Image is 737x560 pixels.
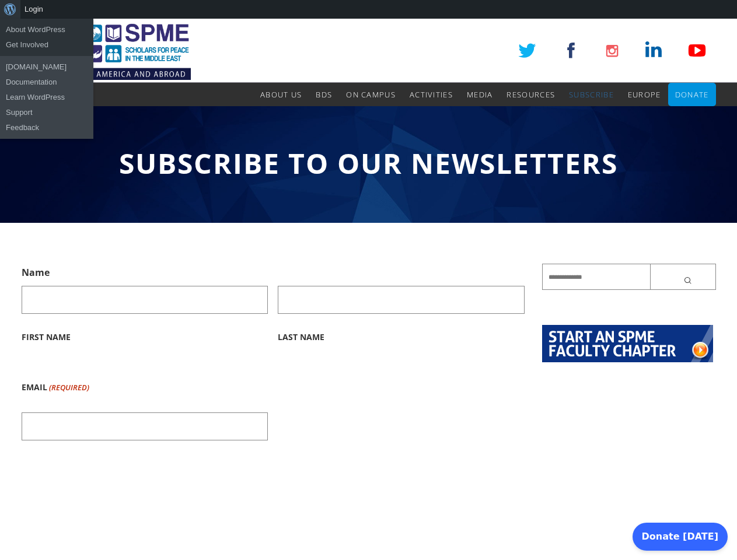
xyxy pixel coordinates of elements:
a: On Campus [346,83,396,106]
a: About Us [260,83,302,106]
legend: Name [22,264,50,281]
a: Activities [410,83,453,106]
span: BDS [316,89,332,100]
a: Subscribe [569,83,614,106]
a: BDS [316,83,332,106]
label: Last Name [278,314,525,358]
span: Media [467,89,493,100]
label: Email [22,367,89,408]
a: Europe [628,83,661,106]
span: Activities [410,89,453,100]
img: SPME [22,19,191,83]
a: Media [467,83,493,106]
span: Resources [507,89,555,100]
span: On Campus [346,89,396,100]
a: Donate [675,83,709,106]
span: (Required) [48,367,89,408]
label: First Name [22,314,268,358]
a: Resources [507,83,555,106]
img: start-chapter2.png [542,325,713,362]
span: Europe [628,89,661,100]
span: Subscribe to Our Newsletters [119,144,618,182]
span: Subscribe [569,89,614,100]
span: About Us [260,89,302,100]
span: Donate [675,89,709,100]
